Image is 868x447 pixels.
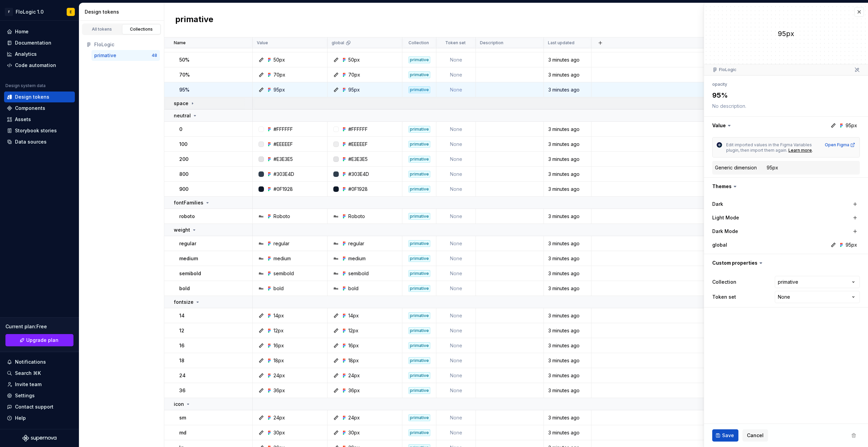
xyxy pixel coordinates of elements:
[348,141,368,148] div: #EEEEEF
[436,236,476,251] td: None
[722,432,734,439] span: Save
[94,52,116,59] div: primative
[15,370,41,377] div: Search ⌘K
[788,148,812,153] a: Learn more
[408,141,430,148] div: primative
[408,156,430,163] div: primative
[273,255,291,262] div: medium
[273,342,284,349] div: 16px
[348,56,360,63] div: 50px
[712,228,738,235] label: Dark Mode
[179,372,186,379] p: 24
[26,337,59,344] span: Upgrade plan
[4,379,75,390] a: Invite team
[179,342,184,349] p: 16
[544,357,591,364] div: 3 minutes ago
[179,357,184,364] p: 18
[544,255,591,262] div: 3 minutes ago
[408,71,430,78] div: primative
[408,126,430,133] div: primative
[257,40,268,46] p: Value
[22,435,56,442] svg: Supernova Logo
[408,327,430,334] div: primative
[408,270,430,277] div: primative
[15,359,46,365] div: Notifications
[408,213,430,220] div: primative
[273,213,290,220] div: Roboto
[348,126,368,133] div: #FFFFFF
[4,390,75,401] a: Settings
[711,89,858,101] textarea: 95%
[436,167,476,182] td: None
[408,342,430,349] div: primative
[436,353,476,368] td: None
[348,387,360,394] div: 36px
[348,86,360,93] div: 95px
[15,415,26,421] div: Help
[174,100,188,107] p: space
[179,86,189,93] p: 95%
[5,83,46,88] div: Design system data
[174,199,203,206] p: fontFamilies
[712,82,727,87] li: opacity
[15,116,31,123] div: Assets
[273,141,293,148] div: #EEEEEF
[273,240,289,247] div: regular
[408,372,430,379] div: primative
[544,240,591,247] div: 3 minutes ago
[436,323,476,338] td: None
[70,9,72,15] div: E
[348,156,368,163] div: #E3E3E5
[348,342,359,349] div: 16px
[4,136,75,147] a: Data sources
[704,29,868,38] div: 95px
[15,94,49,100] div: Design tokens
[273,414,285,421] div: 24px
[436,425,476,440] td: None
[5,334,73,346] a: Upgrade plan
[544,285,591,292] div: 3 minutes ago
[273,156,293,163] div: #E3E3E5
[712,67,736,72] div: FloLogic
[15,138,47,145] div: Data sources
[544,372,591,379] div: 3 minutes ago
[174,40,186,46] p: Name
[179,414,186,421] p: sm
[4,60,75,71] a: Code automation
[408,312,430,319] div: primative
[179,141,187,148] p: 100
[712,429,738,442] button: Save
[348,429,360,436] div: 30px
[152,53,157,58] div: 48
[436,182,476,197] td: None
[436,251,476,266] td: None
[273,71,285,78] div: 70px
[91,50,160,61] a: primative48
[408,171,430,178] div: primative
[712,214,739,221] label: Light Mode
[544,171,591,178] div: 3 minutes ago
[15,403,53,410] div: Contact support
[15,105,45,112] div: Components
[179,213,195,220] p: roboto
[273,387,285,394] div: 36px
[436,368,476,383] td: None
[273,186,293,193] div: #0F1928
[544,327,591,334] div: 3 minutes ago
[846,242,857,248] div: 95px
[726,142,813,153] span: Edit imported values in the Figma Variables plugin, then import them again.
[544,141,591,148] div: 3 minutes ago
[4,37,75,48] a: Documentation
[348,71,360,78] div: 70px
[124,27,158,32] div: Collections
[273,126,293,133] div: #FFFFFF
[812,148,813,153] span: .
[16,9,44,15] div: FloLogic 1.0
[273,312,284,319] div: 14px
[348,357,359,364] div: 18px
[174,299,194,305] p: fontsize
[273,357,284,364] div: 18px
[712,201,723,208] label: Dark
[348,327,358,334] div: 12px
